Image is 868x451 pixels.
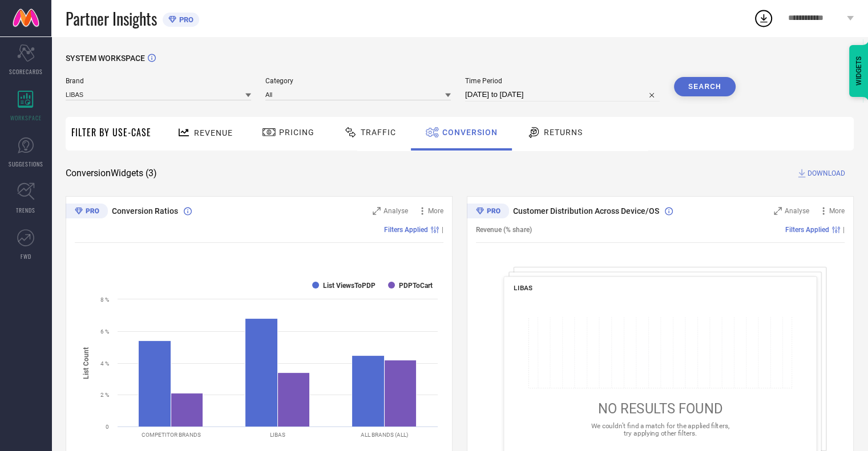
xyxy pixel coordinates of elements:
div: Premium [66,204,108,221]
text: List ViewsToPDP [323,282,376,290]
div: Premium [467,204,509,221]
span: Revenue (% share) [476,226,532,234]
svg: Zoom [774,207,782,215]
span: Returns [544,128,583,137]
span: TRENDS [16,206,35,214]
span: Traffic [361,128,396,137]
span: Analyse [785,207,809,215]
div: Open download list [753,8,774,29]
tspan: List Count [82,347,90,379]
span: More [829,207,845,215]
text: 8 % [100,296,109,303]
text: 0 [106,424,109,430]
span: Filters Applied [384,226,428,234]
text: LIBAS [270,432,285,438]
span: DOWNLOAD [808,168,845,179]
span: Conversion Widgets ( 3 ) [66,168,157,179]
span: Revenue [194,128,233,137]
span: Time Period [465,77,660,85]
span: Pricing [279,128,314,137]
span: | [442,226,443,234]
span: Partner Insights [66,7,157,30]
text: ALL BRANDS (ALL) [361,432,408,438]
span: Customer Distribution Across Device/OS [513,206,659,216]
text: 2 % [100,392,109,398]
span: LIBAS [514,284,532,292]
span: Analyse [383,207,408,215]
span: | [843,226,845,234]
text: COMPETITOR BRANDS [142,432,201,438]
span: WORKSPACE [10,113,42,122]
button: Search [674,77,736,96]
text: PDPToCart [399,282,433,290]
span: Conversion Ratios [112,206,178,216]
span: SUGGESTIONS [9,160,43,168]
text: 4 % [100,360,109,367]
span: Filter By Use-Case [71,125,151,139]
span: NO RESULTS FOUND [598,401,722,417]
span: PRO [176,15,193,24]
span: FWD [21,252,31,261]
span: Conversion [442,128,498,137]
span: SCORECARDS [9,67,43,76]
span: More [428,207,443,215]
input: Select time period [465,88,660,101]
text: 6 % [100,328,109,335]
svg: Zoom [373,207,381,215]
span: SYSTEM WORKSPACE [66,54,145,63]
span: Filters Applied [785,226,829,234]
span: Brand [66,77,251,85]
span: We couldn’t find a match for the applied filters, try applying other filters. [591,421,729,437]
span: Category [265,77,451,85]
